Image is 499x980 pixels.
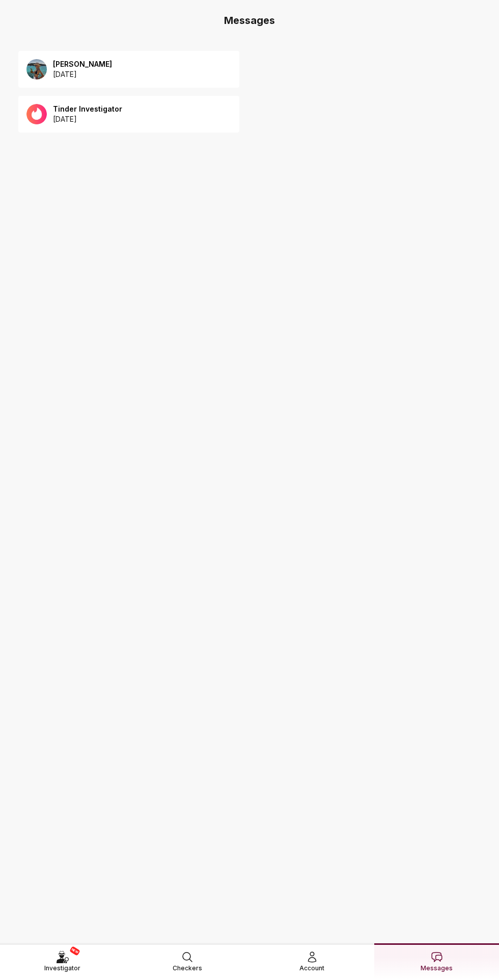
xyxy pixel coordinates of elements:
[53,104,122,114] p: Tinder Investigator
[26,104,47,124] img: 92652885-6ea9-48b0-8163-3da6023238f1
[8,13,491,28] h3: Messages
[53,69,112,80] p: [DATE]
[53,114,122,124] p: [DATE]
[421,963,453,973] span: Messages
[299,963,324,973] span: Account
[44,963,80,973] span: Investigator
[249,943,374,979] a: Account
[69,946,80,956] span: NEW
[173,963,202,973] span: Checkers
[53,59,112,69] p: [PERSON_NAME]
[125,943,249,979] a: Checkers
[374,943,499,979] a: Messages
[26,59,47,80] img: 9bfbf80e-688a-403c-a72d-9e4ea39ca253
